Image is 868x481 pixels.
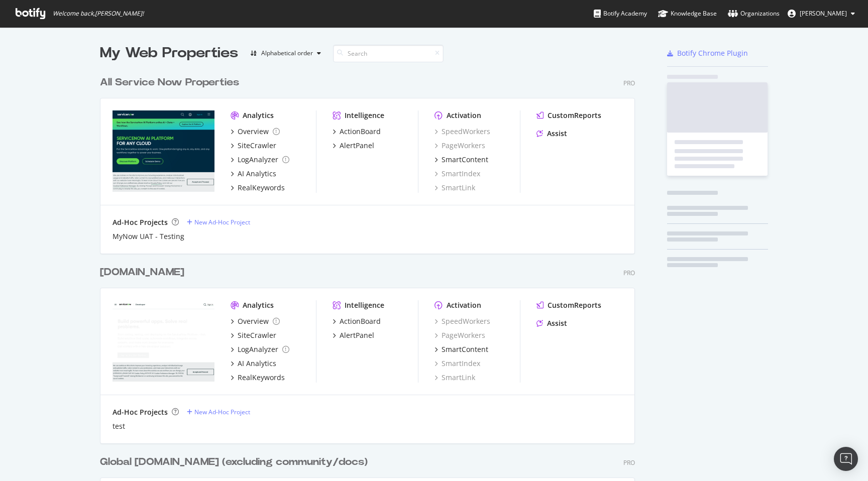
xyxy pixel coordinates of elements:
[231,373,285,383] a: RealKeywords
[333,127,381,137] a: ActionBoard
[623,79,635,87] div: Pro
[231,127,280,137] a: Overview
[548,110,601,121] div: CustomReports
[238,316,269,326] div: Overview
[667,48,748,58] a: Botify Chrome Plugin
[238,183,285,193] div: RealKeywords
[548,300,601,310] div: CustomReports
[728,9,780,19] div: Organizations
[238,344,278,354] div: LogAnalyzer
[187,408,250,416] a: New Ad-Hoc Project
[435,358,480,369] a: SmartIndex
[800,9,847,18] span: Tim Manalo
[100,265,184,280] div: [DOMAIN_NAME]
[231,155,289,165] a: LogAnalyzer
[113,300,214,382] img: developer.servicenow.com
[536,129,567,139] a: Assist
[547,129,567,139] div: Assist
[113,407,168,417] div: Ad-Hoc Projects
[447,110,481,121] div: Activation
[100,455,368,469] div: Global [DOMAIN_NAME] (excluding community/docs)
[435,183,475,193] a: SmartLink
[238,169,276,179] div: AI Analytics
[435,141,485,151] a: PageWorkers
[243,300,274,310] div: Analytics
[238,141,276,151] div: SiteCrawler
[333,45,444,62] input: Search
[194,408,250,416] div: New Ad-Hoc Project
[113,421,125,431] a: test
[333,316,381,326] a: ActionBoard
[238,155,278,165] div: LogAnalyzer
[231,141,276,151] a: SiteCrawler
[345,110,384,121] div: Intelligence
[536,300,601,310] a: CustomReports
[340,330,374,340] div: AlertPanel
[536,318,567,328] a: Assist
[536,110,601,121] a: CustomReports
[100,265,188,280] a: [DOMAIN_NAME]
[340,141,374,151] div: AlertPanel
[113,110,214,192] img: lightstep.com
[100,455,372,469] a: Global [DOMAIN_NAME] (excluding community/docs)
[435,316,490,326] a: SpeedWorkers
[623,269,635,277] div: Pro
[100,75,239,90] div: All Service Now Properties
[231,169,276,179] a: AI Analytics
[113,231,184,242] a: MyNow UAT - Testing
[435,127,490,137] a: SpeedWorkers
[340,316,381,326] div: ActionBoard
[231,330,276,340] a: SiteCrawler
[435,330,485,340] a: PageWorkers
[113,217,168,227] div: Ad-Hoc Projects
[231,344,289,354] a: LogAnalyzer
[447,300,481,310] div: Activation
[238,358,276,369] div: AI Analytics
[435,373,475,383] a: SmartLink
[834,447,858,471] div: Open Intercom Messenger
[340,127,381,137] div: ActionBoard
[435,155,488,165] a: SmartContent
[594,9,647,19] div: Botify Academy
[261,50,313,56] div: Alphabetical order
[677,48,748,58] div: Botify Chrome Plugin
[231,183,285,193] a: RealKeywords
[231,316,280,326] a: Overview
[194,218,250,226] div: New Ad-Hoc Project
[435,169,480,179] a: SmartIndex
[187,218,250,226] a: New Ad-Hoc Project
[345,300,384,310] div: Intelligence
[100,43,238,63] div: My Web Properties
[547,318,567,328] div: Assist
[333,141,374,151] a: AlertPanel
[780,6,863,22] button: [PERSON_NAME]
[238,330,276,340] div: SiteCrawler
[442,155,488,165] div: SmartContent
[238,127,269,137] div: Overview
[231,358,276,369] a: AI Analytics
[623,458,635,467] div: Pro
[246,45,325,61] button: Alphabetical order
[100,75,243,90] a: All Service Now Properties
[243,110,274,121] div: Analytics
[333,330,374,340] a: AlertPanel
[442,344,488,354] div: SmartContent
[658,9,717,19] div: Knowledge Base
[238,373,285,383] div: RealKeywords
[435,344,488,354] a: SmartContent
[53,10,144,18] span: Welcome back, [PERSON_NAME] !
